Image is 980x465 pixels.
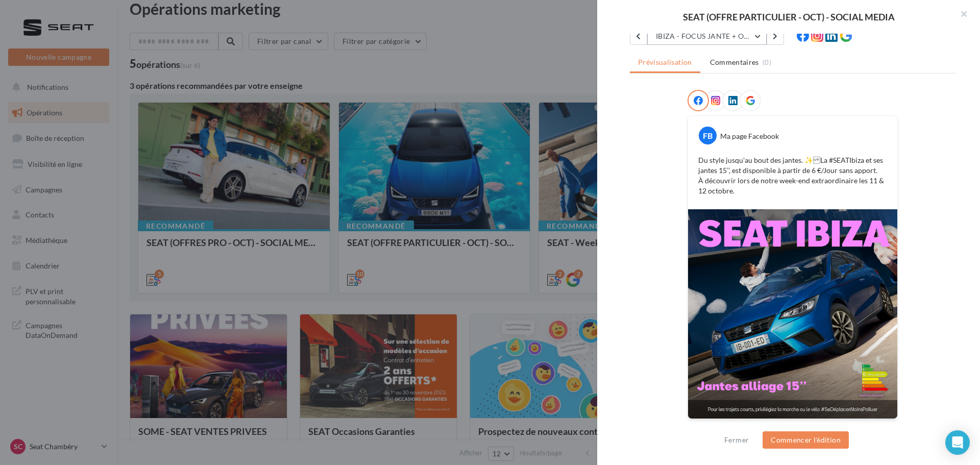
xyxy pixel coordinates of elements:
button: Fermer [720,434,753,446]
div: FB [699,127,717,144]
div: SEAT (OFFRE PARTICULIER - OCT) - SOCIAL MEDIA [614,12,964,21]
div: La prévisualisation est non-contractuelle [688,419,898,432]
div: Open Intercom Messenger [945,430,970,455]
button: Commencer l'édition [763,431,849,449]
div: Ma page Facebook [720,131,779,141]
span: (0) [763,58,771,66]
button: IBIZA - FOCUS JANTE + OFFRE [647,28,767,45]
span: Commentaires [710,57,759,67]
p: Du style jusqu’au bout des jantes. ✨ La #SEATIbiza et ses jantes 15’’, est disponible à partir de... [698,155,887,196]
